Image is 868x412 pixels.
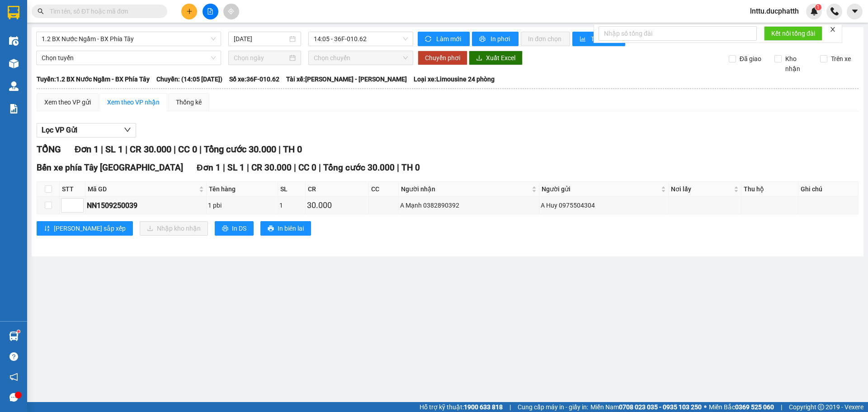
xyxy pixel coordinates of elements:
span: Người nhận [401,184,530,194]
span: Cung cấp máy in - giấy in: [518,402,588,412]
span: | [294,162,296,173]
button: printerIn phơi [472,32,519,46]
div: A Mạnh 0382890392 [400,200,538,210]
sup: 1 [815,4,821,10]
span: printer [268,225,274,232]
button: downloadNhập kho nhận [140,221,208,236]
th: Tên hàng [207,182,278,197]
span: Chọn tuyến [42,51,216,65]
span: CR 30.000 [130,144,171,155]
span: [PERSON_NAME] sắp xếp [54,223,126,233]
strong: 0708 023 035 - 0935 103 250 [619,403,702,411]
span: | [174,144,176,155]
button: aim [223,4,239,19]
span: Chuyến: (14:05 [DATE]) [156,74,222,84]
span: Trên xe [827,54,854,64]
div: Thống kê [176,97,202,107]
span: Miền Nam [590,402,702,412]
span: Số xe: 36F-010.62 [229,74,279,84]
button: bar-chartThống kê [572,32,625,46]
span: TH 0 [283,144,302,155]
input: Chọn ngày [234,53,288,63]
span: Kết nối tổng đài [771,28,815,38]
span: ⚪️ [704,405,707,409]
button: printerIn biên lai [260,221,311,236]
span: 1 [816,4,820,10]
img: warehouse-icon [9,331,19,341]
span: Loại xe: Limousine 24 phòng [414,74,495,84]
span: Người gửi [542,184,660,194]
button: plus [181,4,197,19]
span: | [278,144,281,155]
span: Đơn 1 [75,144,99,155]
span: Nơi lấy [671,184,731,194]
div: Xem theo VP nhận [107,97,160,107]
input: 15/09/2025 [234,34,288,44]
button: In đơn chọn [521,32,570,46]
span: | [101,144,103,155]
td: NN1509250039 [85,197,207,214]
img: logo-vxr [8,6,19,19]
button: downloadXuất Excel [469,51,523,65]
img: warehouse-icon [9,59,19,68]
span: | [397,162,399,173]
b: Tuyến: 1.2 BX Nước Ngầm - BX Phía Tây [37,76,150,83]
button: Chuyển phơi [418,51,467,65]
th: STT [60,182,85,197]
span: | [781,402,782,412]
sup: 1 [17,330,20,333]
span: close [830,26,836,33]
th: Ghi chú [798,182,859,197]
span: | [199,144,202,155]
input: Nhập số tổng đài [599,26,757,41]
span: file-add [207,8,213,14]
span: sort-ascending [44,225,50,232]
img: warehouse-icon [9,81,19,91]
th: CC [369,182,398,197]
th: CR [306,182,369,197]
span: copyright [818,404,824,410]
img: icon-new-feature [810,7,818,15]
th: SL [278,182,306,197]
button: caret-down [847,4,863,19]
strong: 0369 525 060 [735,403,774,411]
span: printer [222,225,228,232]
button: sort-ascending[PERSON_NAME] sắp xếp [37,221,133,236]
span: Mã GD [88,184,197,194]
img: phone-icon [830,7,839,15]
button: Kết nối tổng đài [764,26,822,41]
span: Làm mới [436,34,462,44]
span: | [319,162,321,173]
div: A Huy 0975504304 [541,200,667,210]
span: Chọn chuyến [314,51,408,65]
span: Tổng cước 30.000 [323,162,395,173]
span: In DS [232,223,246,233]
span: Kho nhận [782,54,813,74]
span: Miền Bắc [709,402,774,412]
span: Lọc VP Gửi [42,124,77,136]
span: sync [425,36,433,43]
span: bar-chart [580,36,587,43]
div: 1 pbi [208,200,276,210]
span: 14:05 - 36F-010.62 [314,32,408,46]
div: 1 [279,200,304,210]
button: syncLàm mới [418,32,470,46]
span: Hỗ trợ kỹ thuật: [420,402,503,412]
span: printer [479,36,487,43]
span: | [247,162,249,173]
span: Tổng cước 30.000 [204,144,276,155]
span: Đã giao [736,54,765,64]
span: SL 1 [227,162,245,173]
strong: 1900 633 818 [464,403,503,411]
span: download [476,55,482,62]
span: Xuất Excel [486,53,515,63]
div: 30.000 [307,199,367,212]
input: Tìm tên, số ĐT hoặc mã đơn [50,6,156,16]
span: TỔNG [37,144,61,155]
span: In phơi [491,34,511,44]
div: Xem theo VP gửi [44,97,91,107]
span: question-circle [9,352,18,361]
span: notification [9,373,18,381]
button: Lọc VP Gửi [37,123,136,137]
span: plus [186,8,193,14]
